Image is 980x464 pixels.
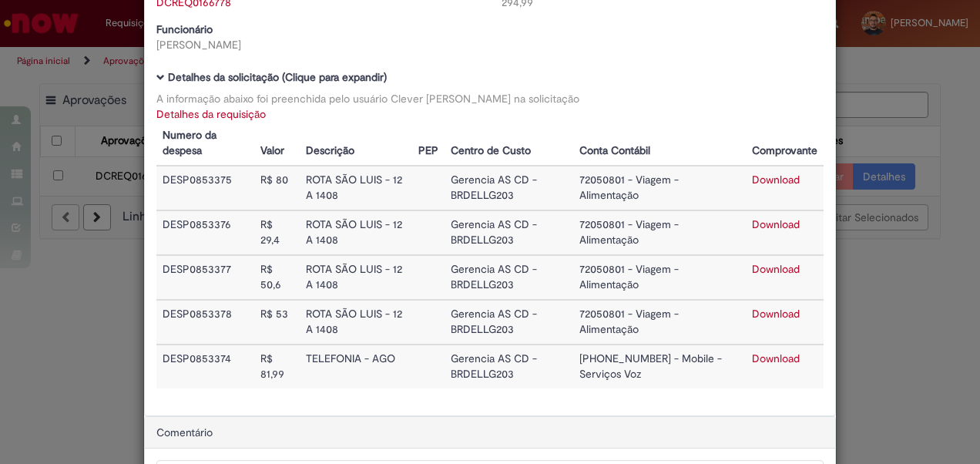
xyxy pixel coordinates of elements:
a: Download [752,262,800,276]
td: ROTA SÃO LUIS - 12 A 1408 [300,210,413,255]
td: DESP0853377 [156,255,254,300]
th: Descrição [300,122,413,166]
td: Gerencia AS CD - BRDELLG203 [445,300,573,345]
td: Gerencia AS CD - BRDELLG203 [445,255,573,300]
td: R$ 29,4 [254,210,300,255]
td: ROTA SÃO LUIS - 12 A 1408 [300,255,413,300]
td: DESP0853376 [156,210,254,255]
a: Detalhes da requisição [156,107,266,121]
div: [PERSON_NAME] [156,37,478,52]
td: 72050801 - Viagem - Alimentação [573,255,746,300]
span: Comentário [156,425,213,439]
a: Download [752,173,800,187]
a: Download [752,307,800,321]
td: DESP0853375 [156,166,254,210]
th: PEP [412,122,445,166]
h5: Detalhes da solicitação (Clique para expandir) [156,72,824,83]
td: 72050801 - Viagem - Alimentação [573,210,746,255]
td: R$ 53 [254,300,300,345]
th: Numero da despesa [156,122,254,166]
td: ROTA SÃO LUIS - 12 A 1408 [300,166,413,210]
a: Download [752,351,800,365]
div: A informação abaixo foi preenchida pelo usuário Clever [PERSON_NAME] na solicitação [156,91,824,106]
th: Valor [254,122,300,166]
th: Conta Contábil [573,122,746,166]
b: Funcionário [156,22,213,36]
td: ROTA SÃO LUIS - 12 A 1408 [300,300,413,345]
td: R$ 81,99 [254,345,300,388]
td: DESP0853374 [156,345,254,388]
th: Centro de Custo [445,122,573,166]
td: R$ 50,6 [254,255,300,300]
td: Gerencia AS CD - BRDELLG203 [445,210,573,255]
th: Comprovante [746,122,824,166]
td: TELEFONIA - AGO [300,345,413,388]
td: [PHONE_NUMBER] - Mobile - Serviços Voz [573,345,746,388]
td: 72050801 - Viagem - Alimentação [573,166,746,210]
td: R$ 80 [254,166,300,210]
b: Detalhes da solicitação (Clique para expandir) [168,70,387,84]
td: DESP0853378 [156,300,254,345]
td: Gerencia AS CD - BRDELLG203 [445,166,573,210]
td: Gerencia AS CD - BRDELLG203 [445,345,573,388]
a: Download [752,217,800,231]
td: 72050801 - Viagem - Alimentação [573,300,746,345]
